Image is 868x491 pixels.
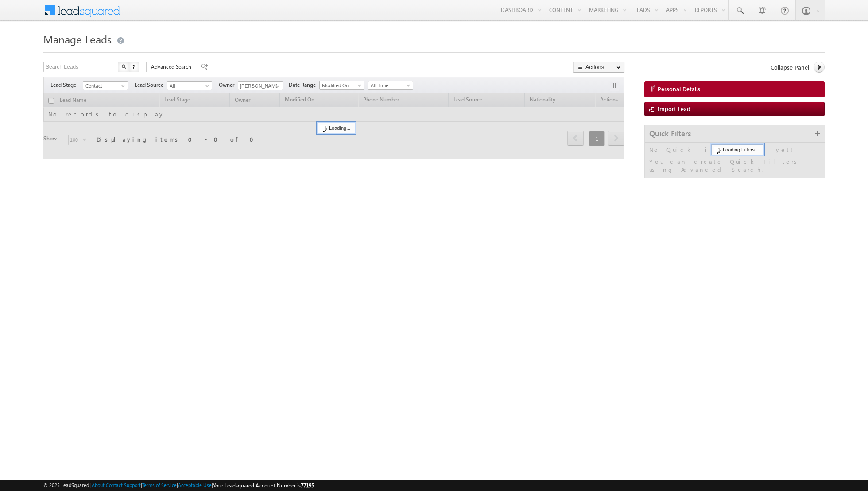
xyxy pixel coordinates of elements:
[83,81,128,90] a: Contact
[178,482,212,488] a: Acceptable Use
[83,82,125,90] span: Contact
[573,62,624,73] button: Actions
[92,482,105,488] a: About
[106,482,141,488] a: Contact Support
[238,81,283,90] input: Type to Search
[658,85,700,93] span: Personal Details
[43,32,112,46] span: Manage Leads
[50,81,83,89] span: Lead Stage
[129,62,139,72] button: ?
[219,81,238,89] span: Owner
[142,482,177,488] a: Terms of Service
[771,63,809,71] span: Collapse Panel
[658,105,690,112] span: Import Lead
[43,481,314,490] span: © 2025 LeadSquared | | | | |
[711,144,763,155] div: Loading Filters...
[644,81,825,97] a: Personal Details
[135,81,167,89] span: Lead Source
[318,123,355,133] div: Loading...
[368,81,413,90] a: All Time
[167,81,212,90] a: All
[319,81,364,90] a: Modified On
[121,64,126,69] img: Search
[151,63,194,71] span: Advanced Search
[301,482,314,489] span: 77195
[289,81,319,89] span: Date Range
[271,82,282,91] a: Show All Items
[132,63,136,70] span: ?
[320,81,362,89] span: Modified On
[167,82,209,90] span: All
[213,482,314,489] span: Your Leadsquared Account Number is
[368,81,411,89] span: All Time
